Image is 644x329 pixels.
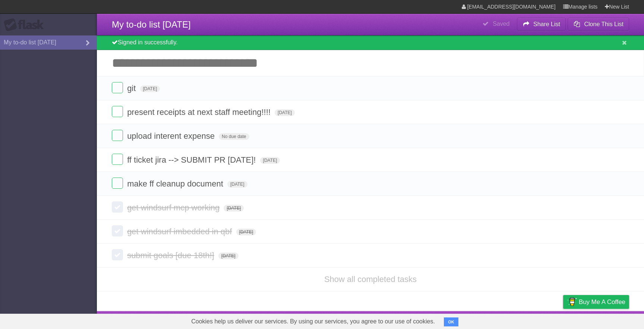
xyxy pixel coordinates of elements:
div: Flask [4,18,48,32]
a: Buy me a coffee [563,295,629,309]
span: make ff cleanup document [127,179,225,188]
span: Buy me a coffee [579,295,625,308]
span: [DATE] [227,181,247,188]
button: OK [444,317,458,326]
span: git [127,84,138,93]
label: Done [112,130,123,141]
span: present receipts at next staff meeting!!!! [127,107,272,117]
span: [DATE] [218,253,239,259]
span: [DATE] [224,205,244,211]
label: Done [112,106,123,117]
span: ff ticket jira --> SUBMIT PR [DATE]! [127,155,258,164]
b: Clone This List [584,21,624,27]
button: Clone This List [568,18,629,31]
span: [DATE] [140,85,160,92]
label: Done [112,82,123,93]
span: [DATE] [275,109,295,116]
img: Buy me a coffee [567,295,577,308]
span: get windsurf mcp working [127,203,221,212]
label: Done [112,249,123,260]
span: My to-do list [DATE] [112,19,191,29]
b: Share List [533,21,560,27]
button: Share List [517,18,566,31]
span: upload interent expense [127,131,217,141]
a: Suggest a feature [582,313,629,327]
span: Cookies help us deliver our services. By using our services, you agree to our use of cookies. [184,314,442,329]
b: Saved [493,21,509,27]
label: Done [112,225,123,236]
label: Done [112,178,123,189]
a: Developers [489,313,519,327]
span: [DATE] [236,229,256,235]
span: submit goals [due 18th!] [127,251,216,260]
a: About [464,313,480,327]
a: Terms [528,313,544,327]
span: [DATE] [260,157,280,164]
span: No due date [219,133,249,140]
div: Signed in successfully. [97,35,644,50]
label: Done [112,201,123,213]
a: Privacy [553,313,573,327]
span: get windsurf imbedded in qbf [127,227,234,236]
label: Done [112,154,123,165]
a: Show all completed tasks [324,275,417,284]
